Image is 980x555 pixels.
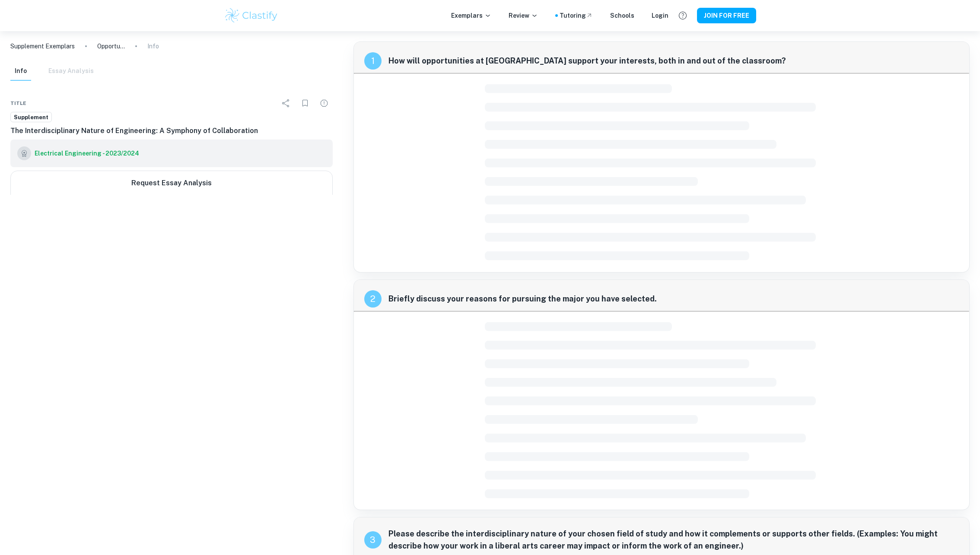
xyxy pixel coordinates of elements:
[11,113,51,122] span: Supplement
[296,95,314,112] div: Bookmark
[560,11,593,20] a: Tutoring
[451,11,491,20] p: Exemplars
[652,11,668,20] a: Login
[97,41,125,51] p: Opportunities at [GEOGRAPHIC_DATA]: Cultivating Engineering and Creative Skills
[388,293,959,305] span: Briefly discuss your reasons for pursuing the major you have selected.
[10,112,52,123] a: Supplement
[131,178,212,188] h6: Request Essay Analysis
[147,41,159,51] p: Info
[10,126,333,136] h6: The Interdisciplinary Nature of Engineering: A Symphony of Collaboration
[364,531,382,549] div: recipe
[10,99,26,107] span: Title
[610,11,634,20] a: Schools
[675,8,690,23] button: Help and Feedback
[388,55,959,67] span: How will opportunities at [GEOGRAPHIC_DATA] support your interests, both in and out of the classr...
[697,8,756,23] button: JOIN FOR FREE
[315,95,333,112] div: Report issue
[35,149,139,158] h6: Electrical Engineering - 2023/2024
[224,7,279,24] img: Clastify logo
[364,290,382,308] div: recipe
[10,62,31,81] button: Info
[10,41,75,51] a: Supplement Exemplars
[277,95,295,112] div: Share
[35,146,139,160] a: Electrical Engineering - 2023/2024
[509,11,538,20] p: Review
[364,52,382,70] div: recipe
[388,528,959,552] span: Please describe the interdisciplinary nature of your chosen field of study and how it complements...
